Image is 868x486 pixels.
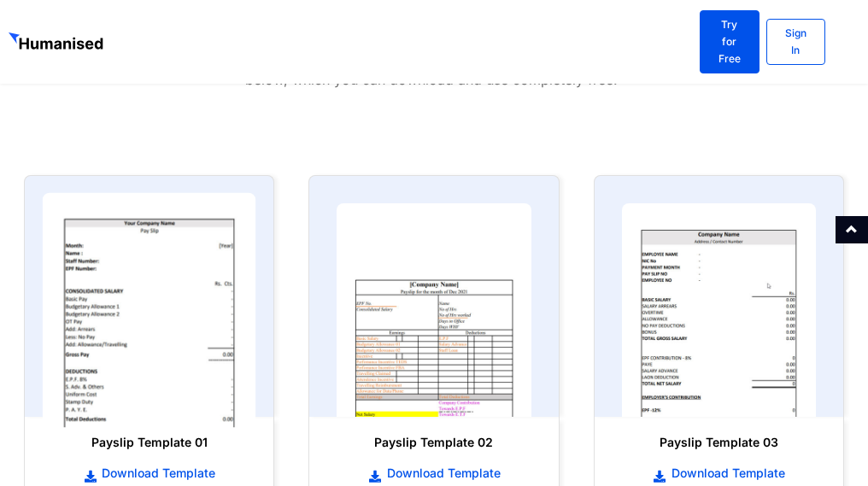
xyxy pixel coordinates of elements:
img: payslip template [622,203,816,417]
h6: Payslip Template 02 [326,434,541,451]
span: Download Template [383,465,501,482]
a: Download Template [42,464,256,483]
a: Try for Free [700,10,759,73]
h6: Payslip Template 03 [612,434,826,451]
a: Sign In [766,19,825,65]
span: Download Template [667,465,785,482]
img: payslip template [337,203,531,417]
h6: Payslip Template 01 [42,434,256,451]
img: GetHumanised Logo [9,32,106,53]
span: Download Template [97,465,215,482]
a: Download Template [326,464,541,483]
img: payslip template [43,192,256,427]
a: Download Template [612,464,826,483]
